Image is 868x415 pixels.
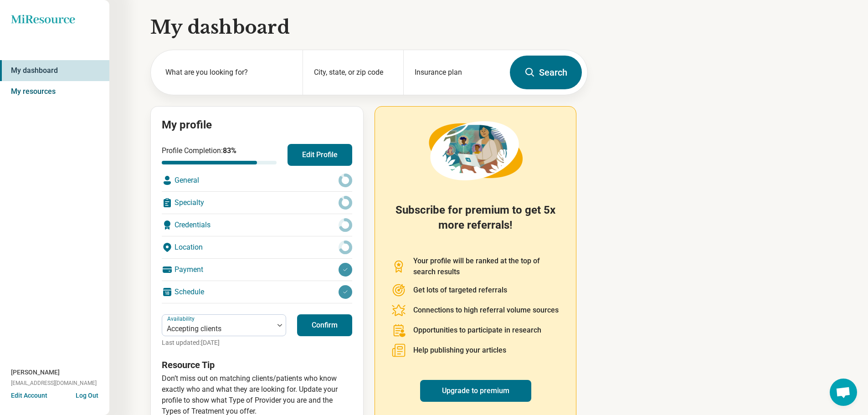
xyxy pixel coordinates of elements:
[413,285,507,296] p: Get lots of targeted referrals
[223,146,236,155] span: 83 %
[162,214,352,236] div: Credentials
[510,56,582,89] button: Search
[167,316,196,322] label: Availability
[162,118,352,133] h2: My profile
[162,169,352,191] div: General
[413,256,560,277] p: Your profile will be ranked at the top of search results
[391,203,560,245] h2: Subscribe for premium to get 5x more referrals!
[413,305,559,316] p: Connections to high referral volume sources
[162,281,352,303] div: Schedule
[11,368,60,377] span: [PERSON_NAME]
[11,379,97,387] span: [EMAIL_ADDRESS][DOMAIN_NAME]
[413,325,541,336] p: Opportunities to participate in research
[162,192,352,214] div: Specialty
[413,345,506,356] p: Help publishing your articles
[162,338,286,348] p: Last updated: [DATE]
[11,391,47,400] button: Edit Account
[288,144,352,166] button: Edit Profile
[830,379,857,406] div: Open chat
[165,67,292,78] label: What are you looking for?
[162,145,277,164] div: Profile Completion:
[162,359,352,371] h3: Resource Tip
[150,15,588,40] h1: My dashboard
[162,236,352,258] div: Location
[76,391,98,398] button: Log Out
[420,380,531,402] a: Upgrade to premium
[297,314,352,336] button: Confirm
[162,259,352,281] div: Payment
